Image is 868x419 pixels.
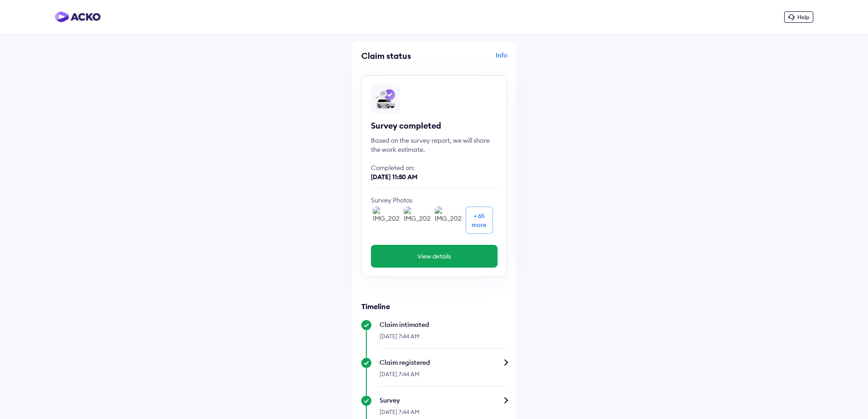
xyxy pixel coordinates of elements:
div: [DATE] 11:50 AM [371,172,498,181]
div: [DATE] 7:44 AM [380,329,507,349]
div: Survey [380,396,507,405]
img: IMG_20250909_173323.jpg [373,207,400,234]
div: more [472,220,487,229]
span: Help [797,14,809,21]
img: IMG_20250909_173339.jpg [435,207,462,234]
h6: Timeline [361,302,507,311]
button: View details [371,245,498,268]
div: + 65 [474,211,484,220]
div: Claim intimated [380,320,507,329]
div: Claim status [361,51,432,61]
div: Info [437,51,507,68]
div: Completed on: [371,163,498,172]
img: horizontal-gradient.png [55,11,101,22]
div: Claim registered [380,358,507,367]
img: IMG_20250909_173330.jpg [404,207,431,234]
div: Survey Photos [371,196,498,205]
div: [DATE] 7:44 AM [380,367,507,387]
div: Based on the survey report, we will share the work estimate. [371,136,498,154]
div: Survey completed [371,120,498,131]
